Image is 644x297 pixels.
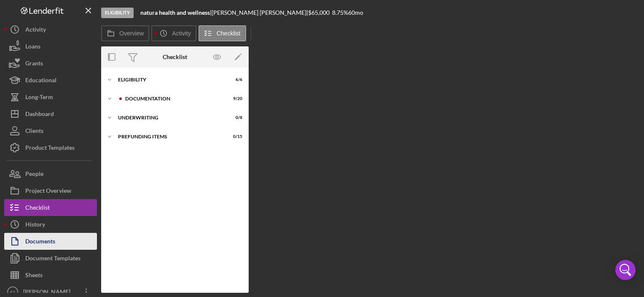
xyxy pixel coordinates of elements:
label: Activity [172,30,191,37]
div: Documentation [125,96,221,101]
div: People [25,165,43,184]
div: Underwriting [118,115,221,120]
label: Checklist [217,30,241,37]
div: 6 / 6 [227,77,242,82]
div: Activity [25,21,46,40]
div: Clients [25,122,43,141]
div: History [25,216,45,235]
div: Loans [25,38,40,57]
div: Dashboard [25,105,54,124]
div: Grants [25,55,43,74]
button: Long-Term [4,89,97,105]
div: Sheets [25,267,43,286]
button: Educational [4,72,97,89]
button: Checklist [4,199,97,216]
button: Checklist [199,25,246,41]
div: Product Templates [25,139,75,158]
button: Sheets [4,267,97,283]
button: Project Overview [4,182,97,199]
div: Educational [25,72,56,91]
div: Eligibility [118,77,221,82]
span: $65,000 [308,9,330,16]
button: Activity [4,21,97,38]
button: People [4,165,97,182]
div: Eligibility [101,8,134,18]
div: Documents [25,233,55,252]
div: 60 mo [348,9,363,16]
div: 0 / 15 [227,134,242,139]
div: Checklist [25,199,50,218]
button: Activity [151,25,196,41]
button: Product Templates [4,139,97,156]
div: Open Intercom Messenger [615,260,636,280]
button: History [4,216,97,233]
div: Prefunding Items [118,134,221,139]
div: | [140,9,212,16]
button: Document Templates [4,250,97,267]
div: 9 / 20 [227,96,242,101]
div: Long-Term [25,89,53,108]
div: [PERSON_NAME] [PERSON_NAME] | [212,9,308,16]
button: Dashboard [4,105,97,122]
label: Overview [119,30,144,37]
div: Checklist [163,54,187,60]
text: ET [10,290,15,294]
button: Overview [101,25,149,41]
b: natura health and wellness [140,9,210,16]
div: 0 / 8 [227,115,242,120]
button: Grants [4,55,97,72]
div: Project Overview [25,182,71,201]
div: Document Templates [25,250,80,269]
button: Documents [4,233,97,250]
div: 8.75 % [332,9,348,16]
button: Clients [4,122,97,139]
button: Loans [4,38,97,55]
